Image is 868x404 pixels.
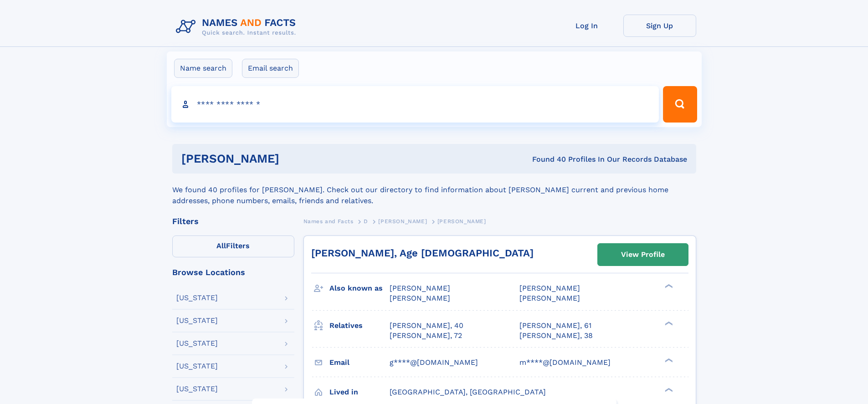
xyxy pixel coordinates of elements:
[390,321,463,331] a: [PERSON_NAME], 40
[216,241,226,250] span: All
[390,388,546,396] span: [GEOGRAPHIC_DATA], [GEOGRAPHIC_DATA]
[364,215,368,227] a: D
[176,363,218,370] div: [US_STATE]
[390,331,462,341] a: [PERSON_NAME], 72
[598,244,688,266] a: View Profile
[176,317,218,324] div: [US_STATE]
[663,86,697,123] button: Search Button
[437,218,486,225] span: [PERSON_NAME]
[174,59,232,78] label: Name search
[378,218,427,225] span: [PERSON_NAME]
[621,244,665,265] div: View Profile
[172,174,696,206] div: We found 40 profiles for [PERSON_NAME]. Check out our directory to find information about [PERSON...
[390,294,450,302] span: [PERSON_NAME]
[172,268,294,276] div: Browse Locations
[663,283,673,289] div: ❯
[181,153,406,164] h1: [PERSON_NAME]
[663,357,673,363] div: ❯
[176,294,218,302] div: [US_STATE]
[663,387,673,393] div: ❯
[329,355,390,370] h3: Email
[176,340,218,347] div: [US_STATE]
[390,284,450,292] span: [PERSON_NAME]
[172,15,303,39] img: Logo Names and Facts
[172,217,294,225] div: Filters
[303,215,354,227] a: Names and Facts
[623,15,696,37] a: Sign Up
[242,59,299,78] label: Email search
[329,281,390,296] h3: Also known as
[519,294,580,302] span: [PERSON_NAME]
[519,284,580,292] span: [PERSON_NAME]
[171,86,659,123] input: search input
[311,247,534,259] a: [PERSON_NAME], Age [DEMOGRAPHIC_DATA]
[519,331,593,341] a: [PERSON_NAME], 38
[406,154,687,164] div: Found 40 Profiles In Our Records Database
[364,218,368,225] span: D
[176,385,218,393] div: [US_STATE]
[550,15,623,37] a: Log In
[519,321,591,331] a: [PERSON_NAME], 61
[172,235,294,257] label: Filters
[329,318,390,333] h3: Relatives
[378,215,427,227] a: [PERSON_NAME]
[329,384,390,400] h3: Lived in
[663,320,673,326] div: ❯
